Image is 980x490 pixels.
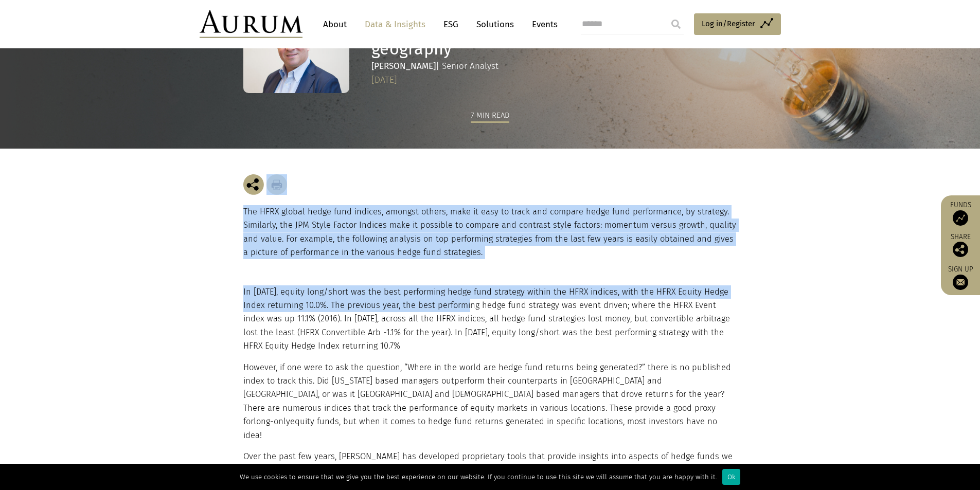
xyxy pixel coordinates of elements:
[694,13,781,35] a: Log in/Register
[243,361,735,442] p: However, if one were to ask the question, “Where in the world are hedge fund returns being genera...
[254,416,290,426] span: long-only
[243,13,349,93] img: Alex Tsatsos
[360,15,431,34] a: Data & Insights
[371,59,734,73] div: | Senior Analyst
[946,265,975,290] a: Sign up
[318,15,352,34] a: About
[702,17,755,30] span: Log in/Register
[243,174,264,195] img: Share this post
[471,109,509,123] div: 7 min read
[666,14,686,34] input: Submit
[527,15,558,34] a: Events
[243,285,735,353] p: In [DATE], equity long/short was the best performing hedge fund strategy within the HFRX indices,...
[471,15,519,34] a: Solutions
[946,201,975,226] a: Funds
[266,174,287,195] img: Download Article
[371,73,734,87] div: [DATE]
[200,10,302,38] img: Aurum
[243,205,737,260] p: The HFRX global hedge fund indices, amongst others, make it easy to track and compare hedge fund ...
[438,15,464,34] a: ESG
[953,242,968,257] img: Share this post
[946,233,975,257] div: Share
[953,275,968,290] img: Sign up to our newsletter
[722,469,740,485] div: Ok
[953,210,968,226] img: Access Funds
[371,61,436,71] strong: [PERSON_NAME]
